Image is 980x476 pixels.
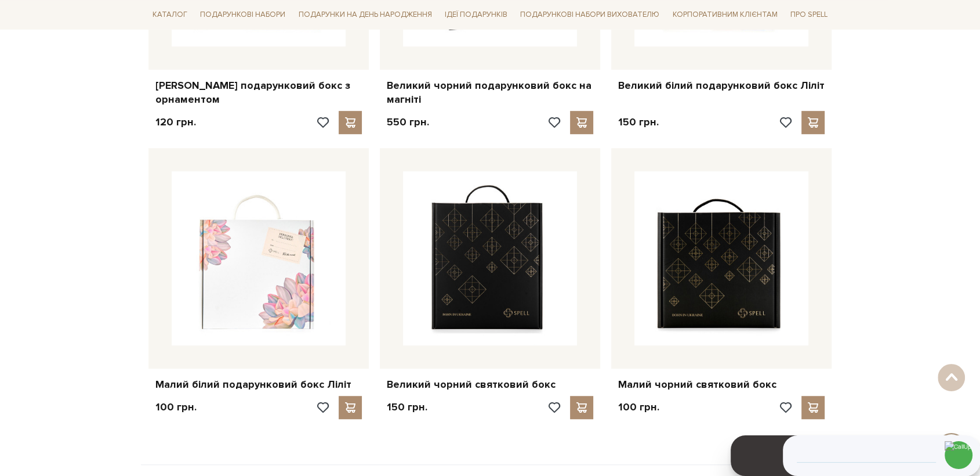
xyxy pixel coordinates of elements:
img: Великий чорний святковий бокс [403,171,577,345]
img: Малий білий подарунковий бокс Ліліт [172,171,346,345]
img: Малий чорний святковий бокс [634,171,808,345]
p: 150 грн. [618,116,659,129]
a: Каталог [148,6,192,24]
a: Подарунки на День народження [294,6,437,24]
a: Малий білий подарунковий бокс Ліліт [155,378,362,391]
a: Про Spell [786,6,832,24]
p: 550 грн. [387,116,429,129]
p: 120 грн. [155,116,196,129]
a: Ідеї подарунків [440,6,512,24]
a: [PERSON_NAME] подарунковий бокс з орнаментом [155,79,362,106]
a: Корпоративним клієнтам [668,5,782,24]
a: Великий чорний подарунковий бокс на магніті [387,79,593,106]
a: Малий чорний святковий бокс [618,378,825,391]
p: 100 грн. [618,401,659,414]
a: Великий чорний святковий бокс [387,378,593,391]
a: Подарункові набори вихователю [516,5,664,24]
p: 100 грн. [155,401,197,414]
a: Великий білий подарунковий бокс Ліліт [618,79,825,92]
p: 150 грн. [387,401,427,414]
a: Подарункові набори [195,6,290,24]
